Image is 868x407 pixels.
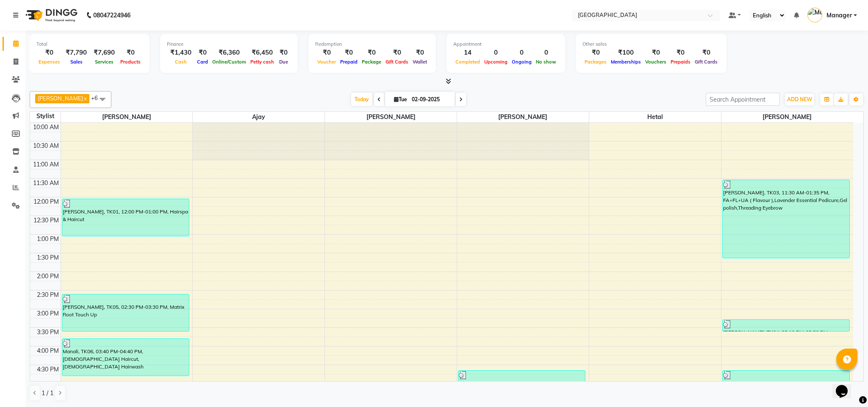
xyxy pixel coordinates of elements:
div: [PERSON_NAME], TK01, 12:00 PM-01:00 PM, Hairspa & Haircut [62,199,189,236]
span: Prepaids [668,59,693,65]
span: Manager [826,11,852,20]
span: Products [118,59,143,65]
div: [PERSON_NAME], TK04, 03:10 PM-03:30 PM, Threading Eyebrow [723,320,850,331]
span: Services [93,59,116,65]
b: 08047224946 [93,3,130,27]
div: 2:30 PM [35,291,61,299]
div: [PERSON_NAME], TK05, 02:30 PM-03:30 PM, Matrix Root Touch Up [62,294,189,331]
span: Online/Custom [210,59,248,65]
div: 10:30 AM [31,141,61,150]
div: ₹7,690 [90,48,118,58]
span: Expenses [36,59,62,65]
span: [PERSON_NAME] [38,95,83,102]
div: 11:00 AM [31,160,61,169]
div: ₹6,450 [248,48,276,58]
span: Gift Cards [693,59,720,65]
div: 12:00 PM [32,197,61,206]
span: 1 / 1 [42,389,53,398]
div: [PERSON_NAME], TK02, 04:30 PM-05:00 PM, Stikons Extesions Removal [458,371,585,388]
div: 11:30 AM [31,179,61,188]
span: [PERSON_NAME] [325,112,457,122]
div: ₹0 [643,48,668,58]
img: logo [22,3,80,27]
div: ₹0 [118,48,143,58]
div: Manali, TK06, 03:40 PM-04:40 PM, [DEMOGRAPHIC_DATA] Haircut,[DEMOGRAPHIC_DATA] Hairwash [62,339,189,376]
div: ₹0 [668,48,693,58]
a: x [83,95,87,102]
div: 0 [482,48,510,58]
span: Gift Cards [383,59,410,65]
span: ajay [193,112,324,122]
span: Memberships [609,59,643,65]
img: Manager [807,8,822,22]
span: [PERSON_NAME] [61,112,193,122]
span: Tue [392,96,409,102]
div: ₹0 [315,48,338,58]
div: Total [36,41,143,48]
div: 0 [534,48,558,58]
div: Finance [167,41,291,48]
span: Upcoming [482,59,510,65]
div: Redemption [315,41,429,48]
span: Hetal [589,112,721,122]
span: Due [277,59,290,65]
span: Sales [68,59,85,65]
div: Other sales [582,41,720,48]
div: ₹0 [360,48,383,58]
div: 1:30 PM [35,253,61,262]
div: 1:00 PM [35,235,61,244]
span: Wallet [410,59,429,65]
div: ₹0 [582,48,609,58]
div: 12:30 PM [32,216,61,225]
div: ₹0 [195,48,210,58]
div: 3:00 PM [35,309,61,318]
div: ₹100 [609,48,643,58]
input: 2025-09-02 [409,93,452,106]
div: ₹1,430 [167,48,195,58]
span: ADD NEW [787,96,812,102]
span: Ongoing [510,59,534,65]
div: ₹0 [410,48,429,58]
input: Search Appointment [706,93,780,106]
div: ₹6,360 [210,48,248,58]
iframe: chat widget [832,373,860,399]
span: Package [360,59,383,65]
span: Voucher [315,59,338,65]
button: ADD NEW [785,94,814,105]
div: Appointment [453,41,558,48]
div: ₹7,790 [62,48,90,58]
div: 14 [453,48,482,58]
span: Vouchers [643,59,668,65]
div: ₹0 [36,48,62,58]
span: Card [195,59,210,65]
div: Stylist [30,112,61,121]
div: ₹0 [383,48,410,58]
div: [PERSON_NAME], TK07, 04:30 PM-04:50 PM, [GEOGRAPHIC_DATA] [723,371,850,382]
div: 2:00 PM [35,272,61,281]
span: Cash [173,59,189,65]
div: ₹0 [276,48,291,58]
span: Completed [453,59,482,65]
div: 10:00 AM [31,123,61,132]
span: No show [534,59,558,65]
span: Today [351,93,372,106]
div: 0 [510,48,534,58]
span: Prepaid [338,59,360,65]
div: 4:30 PM [35,365,61,374]
div: 3:30 PM [35,328,61,337]
div: 4:00 PM [35,346,61,355]
span: Petty cash [248,59,276,65]
div: ₹0 [338,48,360,58]
div: [PERSON_NAME], TK03, 11:30 AM-01:35 PM, FA+FL+UA ( Flavour ),Lavender Essential Pedicure,Gel poli... [723,180,850,258]
span: [PERSON_NAME] [457,112,589,122]
span: [PERSON_NAME] [721,112,853,122]
span: +6 [91,94,104,101]
span: Packages [582,59,609,65]
div: ₹0 [693,48,720,58]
